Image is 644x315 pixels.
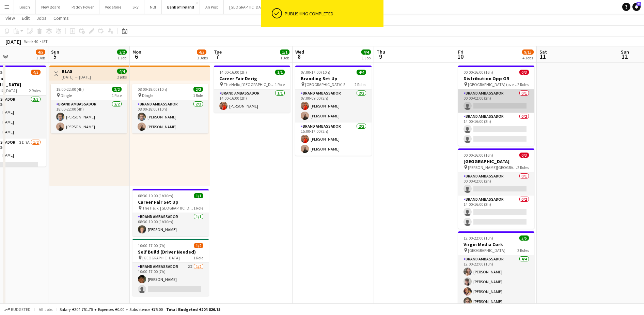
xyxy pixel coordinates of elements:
[194,193,203,198] span: 1/1
[295,75,372,82] h3: Branding Set Up
[517,82,529,87] span: 2 Roles
[468,82,517,87] span: [GEOGRAPHIC_DATA] (overnight)
[36,0,66,14] button: New Board
[132,49,141,55] span: Mon
[36,55,45,60] div: 1 Job
[458,75,534,82] h3: Distribution Opp GR
[468,165,517,170] span: [PERSON_NAME][GEOGRAPHIC_DATA]
[99,0,127,14] button: Vodafone
[132,249,209,255] h3: Self Build (Driver Needed)
[275,70,285,75] span: 1/1
[138,193,173,198] span: 08:30-10:00 (1h30m)
[138,87,167,92] span: 08:00-18:00 (10h)
[194,243,203,248] span: 1/2
[280,55,289,60] div: 1 Job
[60,307,220,312] div: Salary €204 751.75 + Expenses €0.00 + Subsistence €75.00 =
[14,0,36,14] button: Bosch
[519,153,529,158] span: 0/3
[377,49,385,55] span: Thu
[539,49,547,55] span: Sat
[214,66,290,113] app-job-card: 14:00-16:00 (2h)1/1Career Fair Derig The Helix, [GEOGRAPHIC_DATA]1 RoleBrand Ambassador1/114:00-1...
[468,248,505,253] span: [GEOGRAPHIC_DATA]
[197,55,208,60] div: 3 Jobs
[193,93,203,98] span: 1 Role
[66,0,99,14] button: Paddy Power
[117,74,127,80] div: 2 jobs
[36,49,45,55] span: 4/5
[295,89,372,123] app-card-role: Brand Ambassador2/207:00-09:00 (2h)[PERSON_NAME][PERSON_NAME]
[142,205,193,211] span: The Helix, [GEOGRAPHIC_DATA]
[142,93,153,98] span: Dingle
[458,196,534,229] app-card-role: Brand Ambassador0/214:00-16:00 (2h)
[458,241,534,247] h3: Virgin Media Cork
[51,84,127,133] app-job-card: 18:00-22:00 (4h)2/2 Dingle1 RoleBrand Ambassador2/218:00-22:00 (4h)[PERSON_NAME][PERSON_NAME]
[458,255,534,308] app-card-role: Brand Ambassador4/412:00-22:00 (10h)[PERSON_NAME][PERSON_NAME][PERSON_NAME][PERSON_NAME]
[295,49,304,55] span: Wed
[275,82,285,87] span: 1 Role
[219,70,247,75] span: 14:00-16:00 (2h)
[19,14,32,23] a: Edit
[31,70,41,75] span: 4/5
[193,205,203,211] span: 1 Role
[34,14,49,23] a: Jobs
[51,49,59,55] span: Sun
[224,0,272,14] button: [GEOGRAPHIC_DATA]
[295,123,372,156] app-card-role: Brand Ambassador2/215:00-17:00 (2h)[PERSON_NAME][PERSON_NAME]
[458,158,534,164] h3: [GEOGRAPHIC_DATA]
[519,235,529,241] span: 5/5
[5,15,15,21] span: View
[112,87,122,92] span: 2/2
[5,38,21,45] div: [DATE]
[357,70,366,75] span: 4/4
[224,82,275,87] span: The Helix, [GEOGRAPHIC_DATA]
[294,53,304,60] span: 8
[117,49,127,55] span: 2/2
[3,14,18,23] a: View
[464,70,493,75] span: 00:00-16:00 (16h)
[36,15,47,21] span: Jobs
[376,53,385,60] span: 9
[29,88,41,93] span: 2 Roles
[632,3,641,11] a: 21
[193,87,203,92] span: 2/2
[11,307,31,312] span: Budgeted
[522,55,533,60] div: 4 Jobs
[132,263,209,296] app-card-role: Brand Ambassador2I1/210:00-17:00 (7h)[PERSON_NAME]
[517,248,529,253] span: 2 Roles
[458,89,534,113] app-card-role: Brand Ambassador0/100:00-02:00 (2h)
[637,2,641,6] span: 21
[142,255,180,260] span: [GEOGRAPHIC_DATA]
[458,113,534,146] app-card-role: Brand Ambassador0/214:00-16:00 (2h)
[213,53,222,60] span: 7
[131,53,141,60] span: 6
[620,53,629,60] span: 12
[464,153,493,158] span: 00:00-16:00 (16h)
[42,39,48,44] div: IST
[517,165,529,170] span: 2 Roles
[144,0,162,14] button: NBI
[301,70,330,75] span: 07:00-17:00 (10h)
[295,66,372,156] app-job-card: 07:00-17:00 (10h)4/4Branding Set Up [GEOGRAPHIC_DATA] 82 RolesBrand Ambassador2/207:00-09:00 (2h)...
[193,255,203,260] span: 1 Role
[458,49,464,55] span: Fri
[200,0,224,14] button: An Post
[458,148,534,229] div: 00:00-16:00 (16h)0/3[GEOGRAPHIC_DATA] [PERSON_NAME][GEOGRAPHIC_DATA]2 RolesBrand Ambassador0/100:...
[53,15,69,21] span: Comms
[132,239,209,296] app-job-card: 10:00-17:00 (7h)1/2Self Build (Driver Needed) [GEOGRAPHIC_DATA]1 RoleBrand Ambassador2I1/210:00-1...
[132,189,209,236] app-job-card: 08:30-10:00 (1h30m)1/1Career Fair Set Up The Helix, [GEOGRAPHIC_DATA]1 RoleBrand Ambassador1/108:...
[117,69,127,74] span: 4/4
[458,66,534,146] app-job-card: 00:00-16:00 (16h)0/3Distribution Opp GR [GEOGRAPHIC_DATA] (overnight)2 RolesBrand Ambassador0/100...
[61,93,72,98] span: Dingle
[22,39,40,44] span: Week 40
[62,68,91,74] h3: BLAS
[214,49,222,55] span: Tue
[132,84,208,133] app-job-card: 08:00-18:00 (10h)2/2 Dingle1 RoleBrand Ambassador2/208:00-18:00 (10h)[PERSON_NAME][PERSON_NAME]
[132,213,209,236] app-card-role: Brand Ambassador1/108:30-10:00 (1h30m)[PERSON_NAME]
[37,307,54,312] span: All jobs
[62,74,91,80] div: [DATE] → [DATE]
